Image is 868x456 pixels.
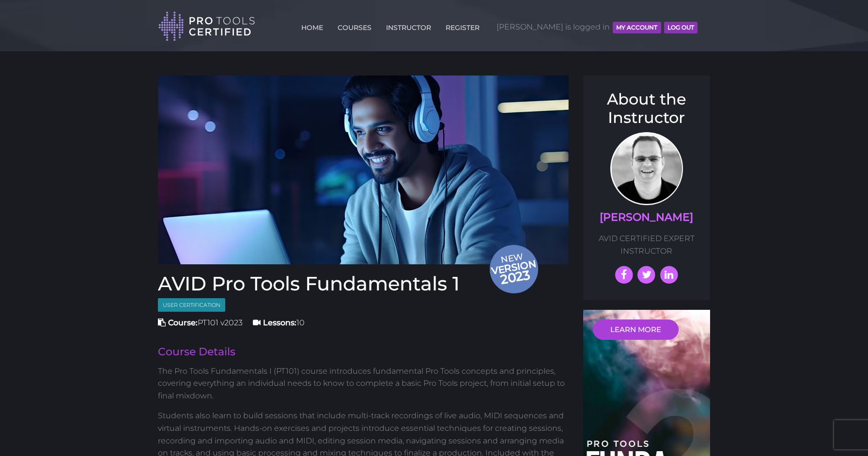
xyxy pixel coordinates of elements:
a: [PERSON_NAME] [600,211,693,224]
a: HOME [299,18,325,33]
span: [PERSON_NAME] is logged in [496,13,697,42]
a: Newversion 2023 [158,76,569,264]
p: The Pro Tools Fundamentals I (PT101) course introduces fundamental Pro Tools concepts and princip... [158,365,569,402]
span: PT101 v2023 [158,318,243,327]
p: AVID CERTIFIED EXPERT INSTRUCTOR [593,232,701,257]
a: REGISTER [443,18,482,33]
a: INSTRUCTOR [384,18,434,33]
strong: Course: [168,318,198,327]
span: New [489,251,541,289]
img: Pro tools certified Fundamentals 1 Course cover [158,76,569,264]
strong: Lessons: [263,318,296,327]
img: Pro Tools Certified Logo [158,11,255,42]
span: User Certification [158,298,225,312]
a: LEARN MORE [593,319,679,340]
span: version [489,260,538,274]
button: MY ACCOUNT [613,22,661,33]
h2: Course Details [158,347,569,357]
h1: AVID Pro Tools Fundamentals 1 [158,274,569,293]
button: Log Out [664,22,697,33]
h3: About the Instructor [593,90,701,127]
span: 10 [253,318,305,327]
img: AVID Expert Instructor, Professor Scott Beckett profile photo [610,132,683,205]
a: COURSES [335,18,374,33]
span: 2023 [490,265,541,289]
